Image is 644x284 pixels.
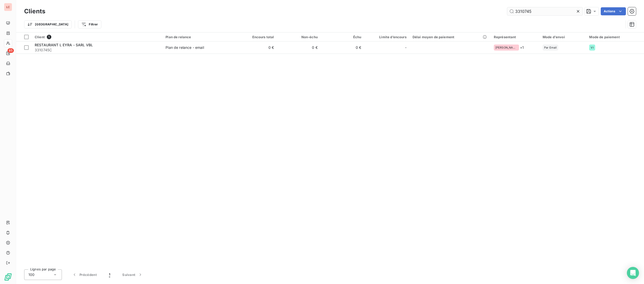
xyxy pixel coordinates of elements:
[28,272,34,277] span: 100
[495,46,517,49] span: [PERSON_NAME] [PERSON_NAME]
[367,35,406,39] div: Limite d’encours
[405,45,407,50] span: -
[520,45,524,50] span: + 1
[47,35,51,39] span: 1
[236,35,274,39] div: Encours total
[35,43,93,47] span: RESTAURANT L EYRA - SARL VBL
[24,20,72,28] button: [GEOGRAPHIC_DATA]
[78,20,101,28] button: Filtrer
[166,45,204,50] div: Plan de relance - email
[8,48,14,53] span: 85
[4,273,12,281] img: Logo LeanPay
[413,35,488,39] div: Délai moyen de paiement
[35,35,45,39] span: Client
[507,7,583,15] input: Rechercher
[543,35,583,39] div: Mode d'envoi
[589,35,641,39] div: Mode de paiement
[116,269,149,280] button: Suivant
[280,35,318,39] div: Non-échu
[4,3,12,11] div: LC
[591,46,593,49] span: VI
[233,42,277,54] td: 0 €
[627,267,639,279] div: Open Intercom Messenger
[35,48,159,53] span: 3310745C
[601,7,626,15] button: Actions
[166,35,230,39] div: Plan de relance
[321,42,364,54] td: 0 €
[544,46,557,49] span: Par Email
[494,35,537,39] div: Représentant
[109,272,110,277] span: 1
[4,49,12,57] a: 85
[24,7,45,16] h3: Clients
[324,35,361,39] div: Échu
[277,42,321,54] td: 0 €
[66,269,103,280] button: Précédent
[103,269,116,280] button: 1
